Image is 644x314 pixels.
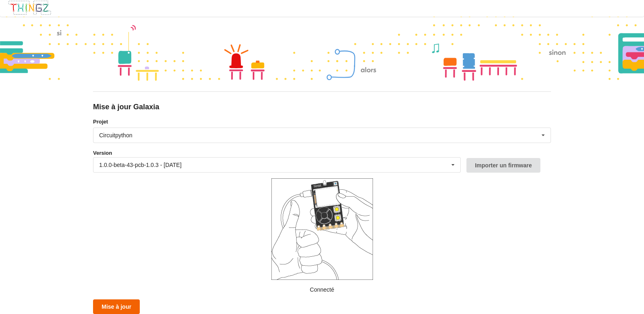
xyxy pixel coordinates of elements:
div: Circuitpython [99,132,132,138]
div: Mise à jour Galaxia [93,102,551,112]
button: Importer un firmware [466,158,540,173]
img: galaxia_plugged.png [271,178,373,280]
label: Version [93,149,112,157]
p: Connecté [93,286,551,294]
div: 1.0.0-beta-43-pcb-1.0.3 - [DATE] [99,162,182,168]
label: Projet [93,118,551,126]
